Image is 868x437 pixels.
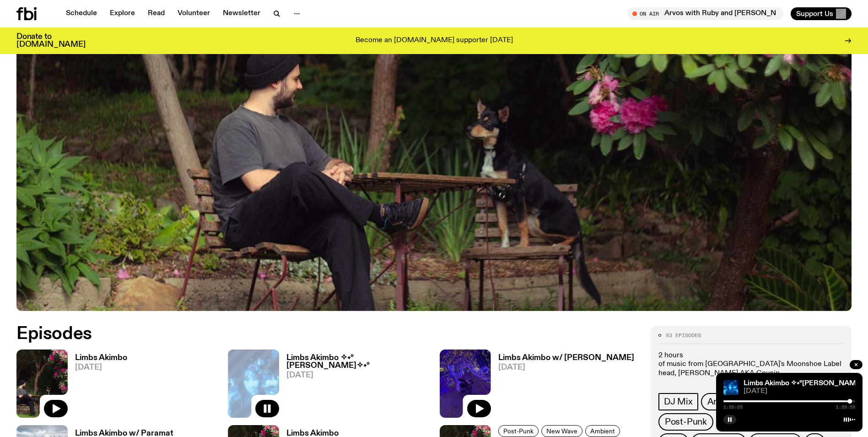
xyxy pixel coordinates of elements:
span: Post-Punk [503,427,534,434]
span: Post-Punk [665,417,707,427]
a: Post-Punk [498,425,539,437]
a: Schedule [60,7,102,20]
span: Ambient [707,397,742,407]
h2: Episodes [16,326,570,342]
h3: Donate to [DOMAIN_NAME] [16,33,86,49]
span: [DATE] [744,388,855,395]
a: DJ Mix [658,393,698,410]
a: Limbs Akimbo ✧˖°[PERSON_NAME]✧˖°[DATE] [279,354,428,418]
a: Explore [104,7,140,20]
span: New Wave [546,427,577,434]
span: [DATE] [498,364,634,371]
a: Limbs Akimbo w/ [PERSON_NAME][DATE] [491,354,634,418]
h3: Limbs Akimbo ✧˖°[PERSON_NAME]✧˖° [286,354,428,370]
span: Ambient [590,427,615,434]
p: Become an [DOMAIN_NAME] supporter [DATE] [356,37,513,45]
h3: Limbs Akimbo [75,354,127,362]
span: [DATE] [286,371,428,379]
a: Limbs Akimbo[DATE] [68,354,127,418]
span: Support Us [796,10,833,18]
span: Tune in live [638,10,779,17]
a: New Wave [541,425,582,437]
a: Volunteer [172,7,216,20]
span: 1:55:05 [723,405,743,410]
a: Read [142,7,170,20]
a: Post-Punk [658,413,713,431]
button: On AirArvos with Ruby and [PERSON_NAME] [628,7,783,20]
span: DJ Mix [664,397,693,407]
a: Ambient [701,393,749,410]
a: Ambient [585,425,620,437]
a: Newsletter [217,7,266,20]
button: Support Us [791,7,852,20]
span: [DATE] [75,364,127,371]
span: 83 episodes [666,333,701,338]
h3: Limbs Akimbo w/ [PERSON_NAME] [498,354,634,362]
p: 2 hours of music from [GEOGRAPHIC_DATA]'s Moonshoe Label head, [PERSON_NAME] AKA Cousin. [658,351,844,378]
span: 1:59:59 [836,405,855,410]
img: Jackson sits at an outdoor table, legs crossed and gazing at a black and brown dog also sitting a... [16,350,68,418]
